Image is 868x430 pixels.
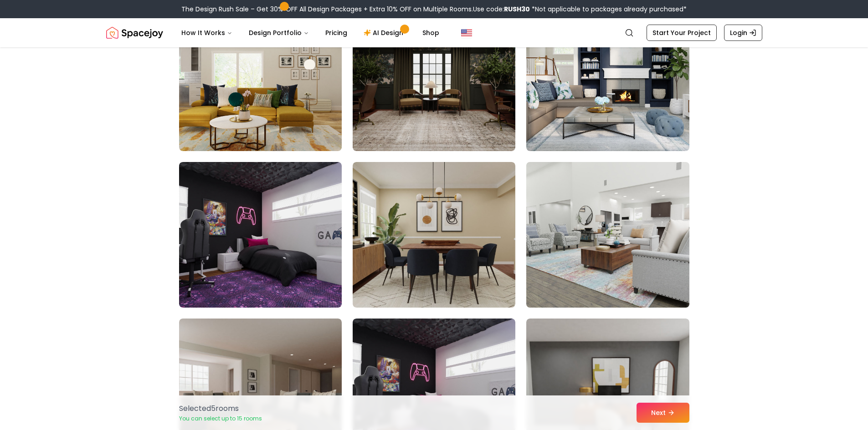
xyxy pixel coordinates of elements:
span: Use code: [473,5,530,14]
button: Design Portfolio [241,24,316,42]
a: Pricing [318,24,354,42]
a: Login [724,25,762,41]
nav: Main [174,24,447,42]
nav: Global [106,18,762,47]
a: AI Design [356,24,413,42]
p: Selected 5 room s [179,403,262,414]
button: How It Works [174,24,240,42]
a: Spacejoy [106,24,163,42]
a: Shop [415,24,447,42]
button: Next [637,403,689,423]
img: United States [461,27,472,38]
img: Room room-34 [179,162,342,308]
img: Room room-35 [353,162,515,308]
b: RUSH30 [504,5,530,14]
a: Start Your Project [647,25,717,41]
img: Room room-32 [353,5,515,151]
img: Spacejoy Logo [106,24,163,42]
p: You can select up to 15 rooms [179,415,262,422]
img: Room room-36 [522,158,693,311]
img: Room room-33 [526,5,689,151]
img: Room room-31 [179,5,342,151]
div: The Design Rush Sale – Get 30% OFF All Design Packages + Extra 10% OFF on Multiple Rooms. [181,5,687,14]
span: *Not applicable to packages already purchased* [530,5,687,14]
